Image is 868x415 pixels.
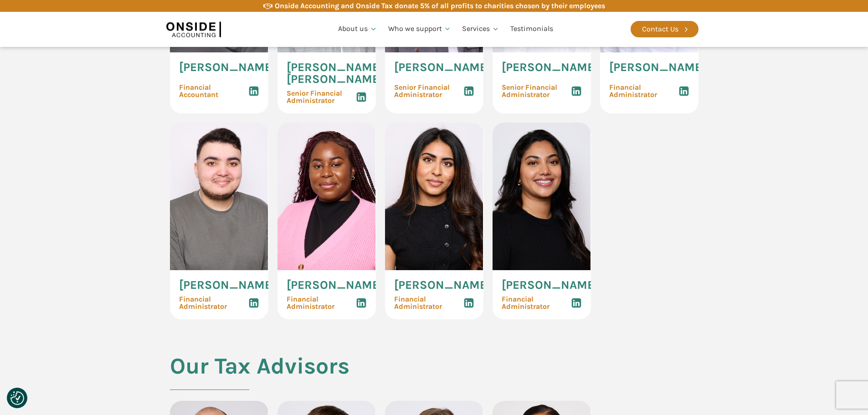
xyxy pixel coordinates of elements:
span: [PERSON_NAME] [502,279,598,291]
span: [PERSON_NAME] [179,279,276,291]
span: Financial Administrator [394,296,463,310]
span: Financial Administrator [609,84,678,98]
span: [PERSON_NAME] [394,61,491,73]
span: Financial Administrator [287,296,356,310]
button: Consent Preferences [10,391,24,405]
div: Contact Us [642,23,678,35]
a: Testimonials [505,14,559,45]
span: [PERSON_NAME] [287,279,383,291]
span: [PERSON_NAME] [179,61,276,73]
a: Contact Us [631,21,699,37]
span: [PERSON_NAME] [502,61,598,73]
span: [PERSON_NAME] [394,279,491,291]
h2: Our Tax Advisors [170,354,349,401]
a: About us [333,14,383,45]
span: [PERSON_NAME] [PERSON_NAME] [287,61,383,85]
span: Financial Administrator [179,296,248,310]
span: Financial Administrator [502,296,571,310]
span: Senior Financial Administrator [394,84,463,98]
span: Senior Financial Administrator [287,90,356,104]
span: [PERSON_NAME] [609,61,706,73]
a: Services [457,14,505,45]
span: Senior Financial Administrator [502,84,571,98]
a: Who we support [383,14,457,45]
img: Revisit consent button [10,391,24,405]
img: Onside Accounting [166,19,221,40]
span: Financial Accountant [179,84,248,98]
